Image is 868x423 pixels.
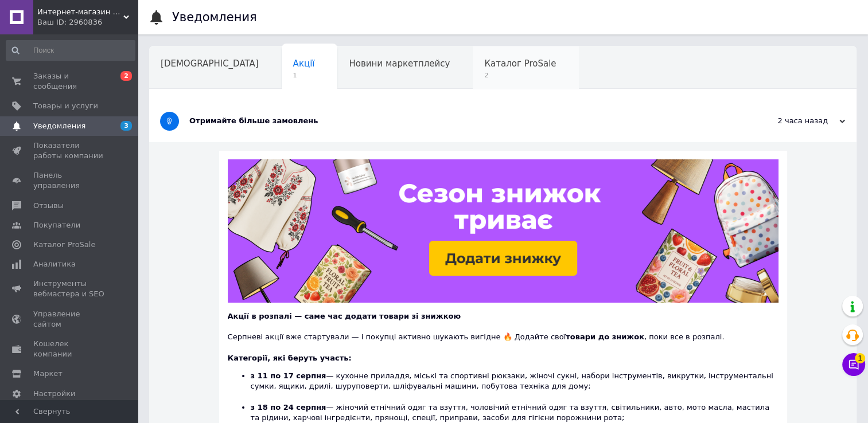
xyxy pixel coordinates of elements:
span: Покупатели [33,220,80,230]
span: Каталог ProSale [33,240,95,250]
span: Заказы и сообщения [33,71,106,92]
input: Поиск [6,40,135,61]
span: 2 [120,71,132,81]
b: Категорії, які беруть участь: [228,354,352,362]
div: Серпневі акції вже стартували — і покупці активно шукають вигідне 🔥 Додайте свої , поки все в роз... [228,322,779,342]
span: Акції [293,58,315,69]
span: 3 [120,121,132,131]
span: Товары и услуги [33,101,98,111]
span: Отзывы [33,201,64,211]
li: — кухонне приладдя, міські та спортивні рюкзаки, жіночі сукні, набори інструментів, викрутки, інс... [251,371,779,402]
span: 2 [484,71,556,80]
b: Акції в розпалі — саме час додати товари зі знижкою [228,312,461,320]
span: Новини маркетплейсу [349,58,450,69]
span: Маркет [33,369,63,379]
button: Чат с покупателем1 [842,353,865,376]
h1: Уведомления [172,10,257,24]
span: Аналитика [33,259,76,269]
div: Отримайте більше замовлень [189,116,730,126]
li: — жіночий етнічний одяг та взуття, чоловічий етнічний одяг та взуття, світильники, авто, мото мас... [251,402,779,423]
span: Каталог ProSale [484,58,556,69]
span: Уведомления [33,121,85,131]
b: з 18 по 24 серпня [251,403,326,412]
div: 2 часа назад [730,116,845,126]
span: [DEMOGRAPHIC_DATA] [161,58,259,69]
span: Управление сайтом [33,309,106,330]
div: Ваш ID: 2960836 [37,17,138,28]
span: Настройки [33,389,75,399]
span: Панель управления [33,170,106,191]
span: 1 [293,71,315,80]
span: 1 [855,353,865,363]
b: товари до знижок [566,332,644,341]
span: Показатели работы компании [33,140,106,161]
span: Кошелек компании [33,339,106,359]
b: з 11 по 17 серпня [251,371,326,380]
span: Инструменты вебмастера и SEO [33,279,106,299]
span: Интернет-магазин Tailor [37,7,123,17]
